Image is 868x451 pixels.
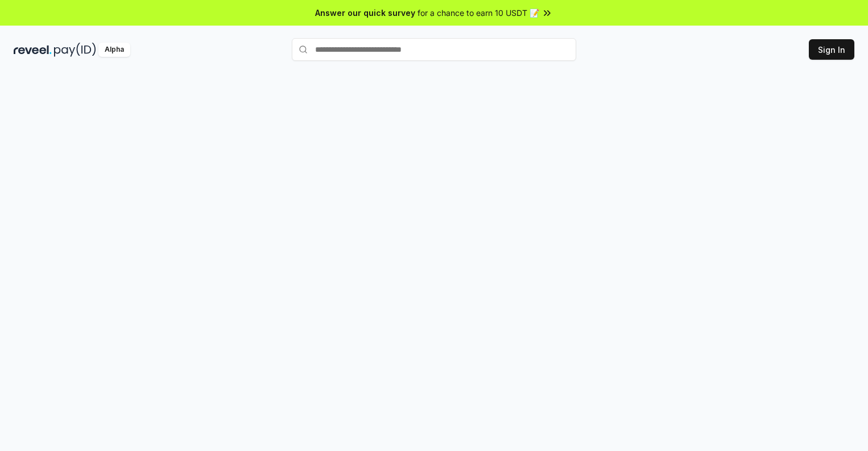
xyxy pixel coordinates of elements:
[315,7,415,19] span: Answer our quick survey
[418,7,539,19] span: for a chance to earn 10 USDT 📝
[14,43,52,57] img: reveel_dark
[54,43,96,57] img: pay_id
[98,43,130,57] div: Alpha
[809,39,854,60] button: Sign In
